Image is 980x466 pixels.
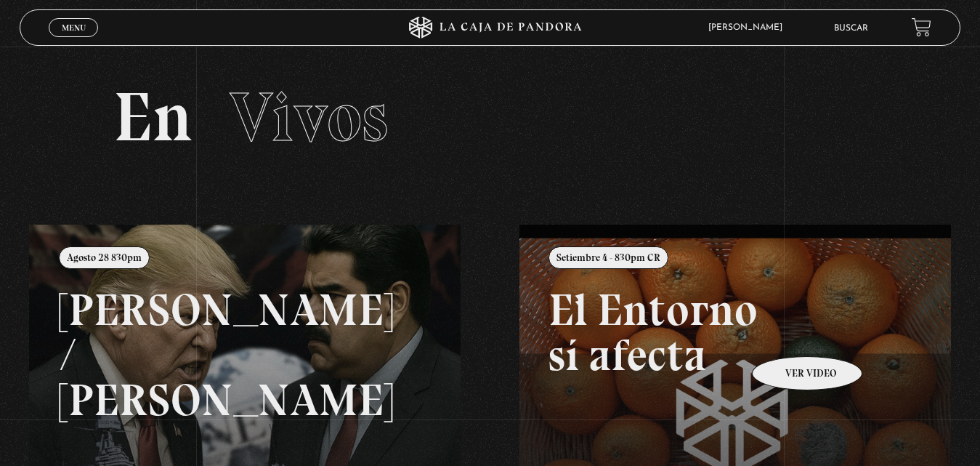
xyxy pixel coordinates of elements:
h2: En [113,83,866,152]
a: Buscar [834,24,868,33]
span: Cerrar [57,36,91,46]
span: [PERSON_NAME] [701,23,797,32]
a: View your shopping cart [912,17,931,37]
span: Menu [62,23,86,32]
span: Vivos [230,76,388,158]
